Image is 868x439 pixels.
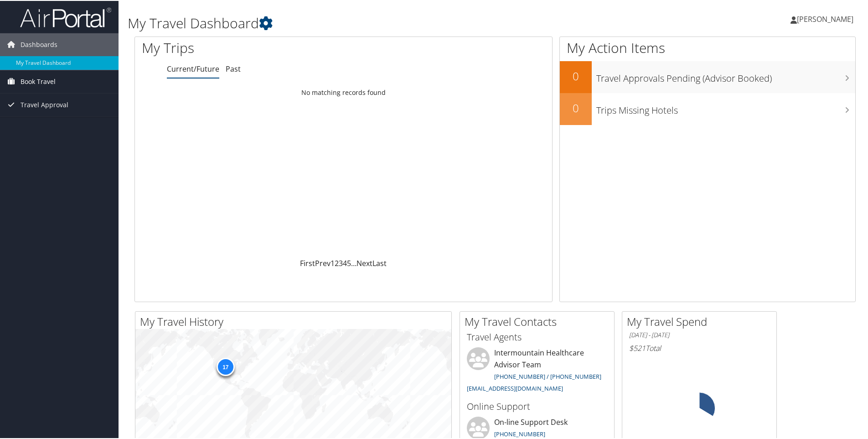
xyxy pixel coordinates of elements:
[465,313,614,329] h2: My Travel Contacts
[467,399,607,412] h3: Online Support
[560,92,855,124] a: 0Trips Missing Hotels
[629,330,770,339] h6: [DATE] - [DATE]
[135,84,552,100] td: No matching records found
[21,69,56,92] span: Book Travel
[331,257,335,267] a: 1
[790,5,863,32] a: [PERSON_NAME]
[21,93,68,115] span: Travel Approval
[629,342,770,352] h6: Total
[128,13,618,32] h1: My Travel Dashboard
[494,429,545,437] a: [PHONE_NUMBER]
[560,60,855,92] a: 0Travel Approvals Pending (Advisor Booked)
[343,257,347,267] a: 4
[462,346,612,395] li: Intermountain Healthcare Advisor Team
[467,330,607,343] h3: Travel Agents
[494,371,601,380] a: [PHONE_NUMBER] / [PHONE_NUMBER]
[142,37,372,57] h1: My Trips
[315,257,331,267] a: Prev
[560,68,592,83] h2: 0
[596,99,855,116] h3: Trips Missing Hotels
[21,32,57,55] span: Dashboards
[351,257,356,267] span: …
[372,257,387,267] a: Last
[560,37,855,57] h1: My Action Items
[560,99,592,115] h2: 0
[596,67,855,84] h3: Travel Approvals Pending (Advisor Booked)
[467,383,563,392] a: [EMAIL_ADDRESS][DOMAIN_NAME]
[226,63,241,73] a: Past
[140,313,451,329] h2: My Travel History
[629,342,646,352] span: $521
[20,6,111,27] img: airportal-logo.png
[356,257,372,267] a: Next
[167,63,219,73] a: Current/Future
[216,357,234,375] div: 17
[300,257,315,267] a: First
[797,13,853,23] span: [PERSON_NAME]
[335,257,339,267] a: 2
[339,257,343,267] a: 3
[627,313,776,329] h2: My Travel Spend
[347,257,351,267] a: 5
